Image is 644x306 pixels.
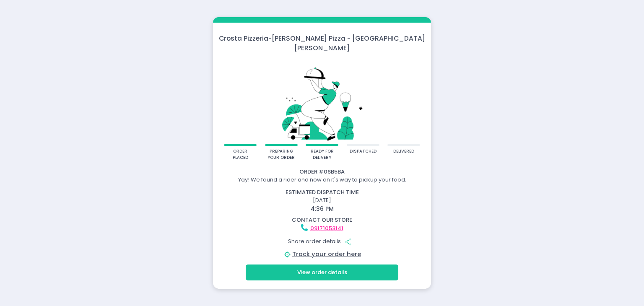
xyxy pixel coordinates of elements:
[214,176,430,184] div: Yay! We found a rider and now on it's way to pickup your food.
[310,224,343,232] a: 09171053141
[267,148,295,161] div: preparing your order
[213,34,431,53] div: Crosta Pizzeria - [PERSON_NAME] Pizza - [GEOGRAPHIC_DATA][PERSON_NAME]
[224,58,420,144] img: talkie
[292,250,361,258] a: Track your order here
[214,216,430,224] div: contact our store
[246,265,398,280] button: View order details
[311,205,334,213] span: 4:36 PM
[214,168,430,176] div: Order # 0SB5BA
[393,148,414,155] div: delivered
[214,188,430,197] div: estimated dispatch time
[214,233,430,249] div: Share order details
[227,148,254,161] div: order placed
[309,148,336,161] div: ready for delivery
[209,188,435,213] div: [DATE]
[350,148,377,155] div: dispatched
